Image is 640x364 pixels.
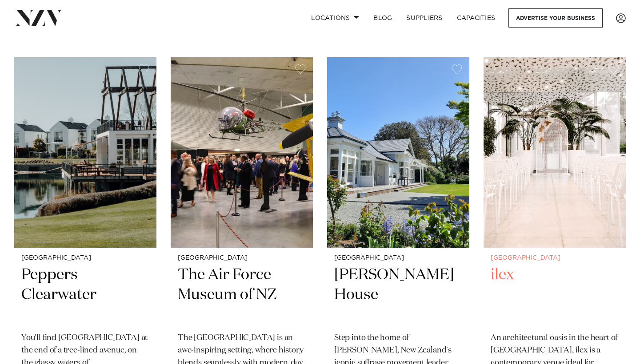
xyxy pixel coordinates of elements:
a: SUPPLIERS [399,8,449,28]
small: [GEOGRAPHIC_DATA] [491,255,619,261]
a: Locations [304,8,366,28]
a: Advertise your business [508,8,603,28]
a: Capacities [450,8,503,28]
img: nzv-logo.png [14,10,63,26]
small: [GEOGRAPHIC_DATA] [21,255,149,261]
h2: [PERSON_NAME] House [334,265,462,325]
h2: ilex [491,265,619,325]
h2: The Air Force Museum of NZ [178,265,306,325]
img: wedding ceremony at ilex cafe in christchurch [484,57,626,248]
small: [GEOGRAPHIC_DATA] [334,255,462,261]
a: BLOG [366,8,399,28]
h2: Peppers Clearwater [21,265,149,325]
small: [GEOGRAPHIC_DATA] [178,255,306,261]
